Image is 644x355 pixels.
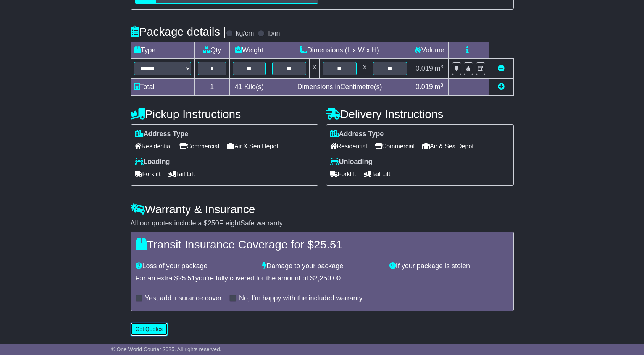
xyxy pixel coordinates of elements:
[168,168,195,180] span: Tail Lift
[410,42,449,59] td: Volume
[132,262,259,271] div: Loss of your package
[269,42,410,59] td: Dimensions (L x W x H)
[227,140,278,152] span: Air & Sea Depot
[178,274,195,282] span: 25.51
[135,158,170,166] label: Loading
[498,65,505,72] a: Remove this item
[258,262,386,271] div: Damage to your package
[208,219,219,227] span: 250
[309,59,319,79] td: x
[330,168,356,180] span: Forklift
[239,294,363,303] label: No, I'm happy with the included warranty
[131,219,514,228] div: All our quotes include a $ FreightSafe warranty.
[236,29,254,38] label: kg/cm
[179,140,219,152] span: Commercial
[135,168,161,180] span: Forklift
[136,238,509,251] h4: Transit Insurance Coverage for $
[235,83,242,91] span: 41
[422,140,474,152] span: Air & Sea Depot
[441,64,444,70] sup: 3
[330,140,367,152] span: Residential
[375,140,415,152] span: Commercial
[145,294,222,303] label: Yes, add insurance cover
[416,65,433,72] span: 0.019
[269,79,410,96] td: Dimensions in Centimetre(s)
[330,130,384,138] label: Address Type
[416,83,433,91] span: 0.019
[326,108,514,120] h4: Delivery Instructions
[435,83,444,91] span: m
[386,262,513,271] div: If your package is stolen
[435,65,444,72] span: m
[131,79,194,96] td: Total
[131,42,194,59] td: Type
[441,82,444,88] sup: 3
[330,158,373,166] label: Unloading
[230,42,269,59] td: Weight
[230,79,269,96] td: Kilo(s)
[314,238,342,251] span: 25.51
[131,25,226,38] h4: Package details |
[194,42,230,59] td: Qty
[111,346,221,352] span: © One World Courier 2025. All rights reserved.
[194,79,230,96] td: 1
[136,274,509,283] div: For an extra $ you're fully covered for the amount of $ .
[364,168,391,180] span: Tail Lift
[131,108,318,120] h4: Pickup Instructions
[314,274,341,282] span: 2,250.00
[498,83,505,91] a: Add new item
[131,203,514,216] h4: Warranty & Insurance
[267,29,280,38] label: lb/in
[360,59,370,79] td: x
[135,130,189,138] label: Address Type
[135,140,172,152] span: Residential
[131,323,168,336] button: Get Quotes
